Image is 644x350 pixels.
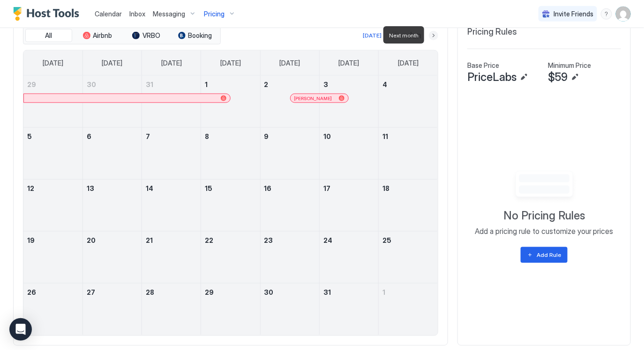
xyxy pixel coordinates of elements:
a: Sunday [33,51,73,76]
td: January 31, 2025 [319,284,378,335]
td: January 5, 2025 [23,128,82,180]
span: 24 [323,236,332,244]
td: January 17, 2025 [319,180,378,232]
a: January 9, 2025 [261,128,319,145]
button: Airbnb [74,29,121,42]
a: January 24, 2025 [320,232,378,249]
td: December 30, 2024 [82,76,142,128]
td: January 26, 2025 [23,284,82,335]
td: February 1, 2025 [379,284,438,335]
a: January 15, 2025 [201,180,260,197]
a: January 4, 2025 [379,76,438,93]
span: Add a pricing rule to customize your prices [475,226,614,236]
button: Edit [518,72,530,83]
td: January 15, 2025 [201,180,260,232]
span: 7 [146,132,150,140]
span: [DATE] [279,59,300,67]
td: January 1, 2025 [201,76,260,128]
a: Monday [92,51,132,76]
a: Wednesday [211,51,250,76]
td: January 21, 2025 [142,232,201,284]
button: VRBO [123,29,170,42]
td: January 11, 2025 [379,128,438,180]
div: [DATE] [363,31,382,40]
a: January 27, 2025 [83,284,142,301]
span: 10 [323,132,331,140]
span: 31 [146,80,153,88]
a: January 16, 2025 [261,180,319,197]
span: 20 [87,236,96,244]
a: January 29, 2025 [201,284,260,301]
button: Edit [569,72,581,83]
a: February 1, 2025 [379,284,438,301]
span: All [45,31,52,40]
a: January 28, 2025 [142,284,201,301]
td: January 9, 2025 [260,128,319,180]
span: 25 [382,236,391,244]
span: 28 [146,288,154,296]
td: January 10, 2025 [319,128,378,180]
span: [DATE] [43,59,63,67]
div: [PERSON_NAME] [294,95,345,102]
a: Host Tools Logo [13,7,83,21]
div: Add Rule [537,251,561,259]
td: January 23, 2025 [260,232,319,284]
span: 31 [323,288,331,296]
td: January 12, 2025 [23,180,82,232]
td: January 7, 2025 [142,128,201,180]
a: December 31, 2024 [142,76,201,93]
span: Next month [389,32,419,39]
td: January 25, 2025 [379,232,438,284]
span: Calendar [95,10,122,18]
span: 30 [87,80,96,88]
a: Inbox [129,9,145,19]
span: Pricing [204,10,225,18]
div: tab-group [23,27,221,44]
span: Invite Friends [554,10,593,18]
a: January 19, 2025 [23,232,82,249]
span: 18 [382,184,389,192]
div: menu [601,8,612,20]
span: 9 [264,132,269,140]
span: Base Price [467,61,499,70]
a: Thursday [270,51,309,76]
span: 8 [205,132,209,140]
span: Pricing Rules [467,27,517,37]
td: January 28, 2025 [142,284,201,335]
span: 26 [27,288,36,296]
td: January 6, 2025 [82,128,142,180]
a: January 21, 2025 [142,232,201,249]
button: Booking [172,29,218,42]
span: PriceLabs [467,70,517,84]
a: Calendar [95,9,122,19]
span: 27 [87,288,95,296]
span: 15 [205,184,212,192]
a: December 30, 2024 [83,76,142,93]
td: January 14, 2025 [142,180,201,232]
div: Empty image [504,168,585,205]
span: [DATE] [398,59,419,67]
a: January 30, 2025 [261,284,319,301]
a: Saturday [389,51,428,76]
button: Add Rule [521,247,568,263]
td: January 16, 2025 [260,180,319,232]
a: January 17, 2025 [320,180,378,197]
div: User profile [616,7,631,22]
a: January 3, 2025 [320,76,378,93]
span: 2 [264,80,269,88]
td: January 29, 2025 [201,284,260,335]
a: January 10, 2025 [320,128,378,145]
a: January 22, 2025 [201,232,260,249]
span: [DATE] [161,59,182,67]
a: January 26, 2025 [23,284,82,301]
td: January 18, 2025 [379,180,438,232]
span: 29 [205,288,214,296]
a: January 18, 2025 [379,180,438,197]
span: 23 [264,236,273,244]
span: Booking [188,31,212,40]
a: January 13, 2025 [83,180,142,197]
a: January 6, 2025 [83,128,142,145]
td: January 30, 2025 [260,284,319,335]
a: Friday [329,51,369,76]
